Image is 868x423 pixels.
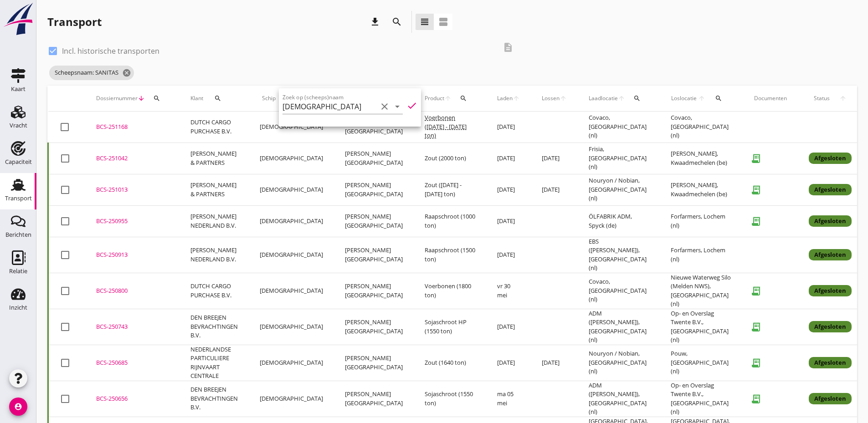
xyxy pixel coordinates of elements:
td: ADM ([PERSON_NAME]), [GEOGRAPHIC_DATA] (nl) [578,309,660,345]
td: [PERSON_NAME][GEOGRAPHIC_DATA] [334,345,414,381]
td: Forfarmers, Lochem (nl) [660,237,743,273]
td: [DEMOGRAPHIC_DATA] [249,345,334,381]
td: ma 05 mei [486,381,531,417]
div: Transport [47,15,102,29]
i: arrow_upward [835,95,852,102]
i: search [633,95,641,102]
div: Klant [190,87,238,109]
td: [DEMOGRAPHIC_DATA] [249,174,334,205]
td: Covaco, [GEOGRAPHIC_DATA] (nl) [578,112,660,143]
td: [PERSON_NAME] & PARTNERS [180,174,249,205]
div: Afgesloten [809,249,852,261]
td: [DATE] [486,345,531,381]
td: [DEMOGRAPHIC_DATA] [249,237,334,273]
td: Op- en Overslag Twente B.V., [GEOGRAPHIC_DATA] (nl) [660,309,743,345]
td: [PERSON_NAME][GEOGRAPHIC_DATA] [334,381,414,417]
div: BCS-250913 [96,250,169,260]
td: [PERSON_NAME][GEOGRAPHIC_DATA] [334,205,414,237]
span: Laden [497,94,513,102]
div: BCS-251013 [96,185,169,194]
div: Vracht [10,122,27,128]
input: Zoek op (scheeps)naam [282,99,377,114]
i: download [370,16,380,27]
td: [PERSON_NAME] & PARTNERS [180,143,249,174]
td: [PERSON_NAME][GEOGRAPHIC_DATA] [334,273,414,309]
td: [DEMOGRAPHIC_DATA] [249,112,334,143]
td: [DEMOGRAPHIC_DATA] [249,309,334,345]
div: BCS-250656 [96,394,169,403]
td: DUTCH CARGO PURCHASE B.V. [180,273,249,309]
i: search [460,95,467,102]
i: arrow_upward [618,95,625,102]
td: Voerbonen (1800 ton) [414,273,486,309]
i: receipt_long [747,354,765,372]
td: DEN BREEJEN BEVRACHTINGEN B.V. [180,309,249,345]
td: Zout ([DATE] - [DATE] ton) [414,174,486,205]
td: Zout (1640 ton) [414,345,486,381]
td: [DEMOGRAPHIC_DATA] [249,273,334,309]
i: receipt_long [747,282,765,300]
i: arrow_drop_down [392,101,403,112]
i: check [406,100,417,111]
i: arrow_upward [444,95,452,102]
td: NEDERLANDSE PARTICULIERE RIJNVAART CENTRALE [180,345,249,381]
i: receipt_long [747,390,765,408]
span: Status [809,94,835,102]
div: Berichten [5,232,31,238]
td: [DATE] [486,174,531,205]
td: [DATE] [486,205,531,237]
td: [DATE] [531,143,578,174]
td: Sojaschroot HP (1550 ton) [414,309,486,345]
td: [DATE] [531,174,578,205]
div: Transport [5,195,32,201]
td: EBS ([PERSON_NAME]), [GEOGRAPHIC_DATA] (nl) [578,237,660,273]
td: DEN BREEJEN BEVRACHTINGEN B.V. [180,381,249,417]
td: [DATE] [531,345,578,381]
i: search [391,16,402,27]
td: Op- en Overslag Twente B.V., [GEOGRAPHIC_DATA] (nl) [660,381,743,417]
td: [PERSON_NAME][GEOGRAPHIC_DATA] [334,237,414,273]
i: arrow_upward [513,95,520,102]
td: Raapschroot (1500 ton) [414,237,486,273]
i: receipt_long [747,149,765,168]
div: Relatie [9,268,27,274]
i: arrow_upward [698,95,706,102]
i: clear [379,101,390,112]
div: Afgesloten [809,393,852,405]
div: Kaart [11,86,26,92]
div: Inzicht [9,305,27,311]
span: Dossiernummer [96,94,138,102]
td: [DATE] [486,309,531,345]
td: ÖLFABRIK ADM, Spyck (de) [578,205,660,237]
td: Frisia, [GEOGRAPHIC_DATA] (nl) [578,143,660,174]
td: [PERSON_NAME], Kwaadmechelen (be) [660,174,743,205]
span: Scheepsnaam: SANITAS [49,66,134,80]
span: Laadlocatie [589,94,618,102]
i: view_headline [419,16,430,27]
i: receipt_long [747,181,765,199]
div: BCS-250685 [96,358,169,367]
td: [PERSON_NAME][GEOGRAPHIC_DATA] [334,174,414,205]
td: Nieuwe Waterweg Silo (Melden NWS), [GEOGRAPHIC_DATA] (nl) [660,273,743,309]
i: arrow_upward [560,95,567,102]
td: ADM ([PERSON_NAME]), [GEOGRAPHIC_DATA] (nl) [578,381,660,417]
i: search [715,95,722,102]
i: view_agenda [438,16,449,27]
td: [DEMOGRAPHIC_DATA] [249,143,334,174]
div: Documenten [754,94,787,102]
td: [DATE] [486,143,531,174]
td: [DATE] [486,112,531,143]
td: [PERSON_NAME][GEOGRAPHIC_DATA] [334,112,414,143]
i: receipt_long [747,318,765,336]
i: account_circle [9,398,27,416]
i: cancel [122,68,131,77]
div: Afgesloten [809,153,852,164]
td: Covaco, [GEOGRAPHIC_DATA] (nl) [660,112,743,143]
td: [PERSON_NAME][GEOGRAPHIC_DATA] [334,309,414,345]
div: Afgesloten [809,321,852,333]
i: search [214,95,221,102]
span: Product [425,94,444,102]
td: [PERSON_NAME] NEDERLAND B.V. [180,205,249,237]
td: [PERSON_NAME], Kwaadmechelen (be) [660,143,743,174]
i: arrow_downward [138,95,145,102]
